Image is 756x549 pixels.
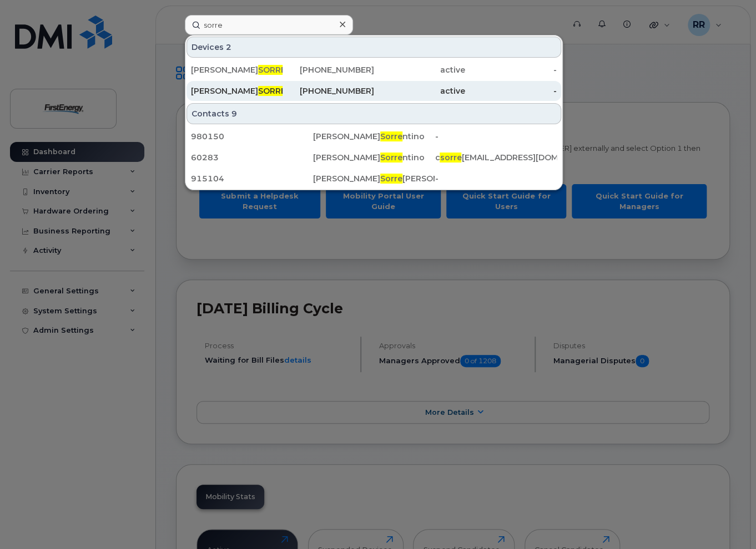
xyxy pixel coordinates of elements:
[440,152,461,162] span: sorre
[187,60,561,80] a: [PERSON_NAME]SORRENTINO[PHONE_NUMBER]active-
[374,64,466,75] div: active
[191,173,313,184] div: 915104
[374,85,466,96] div: active
[187,81,561,101] a: [PERSON_NAME]SORRENTINO[PHONE_NUMBER]active-
[380,152,402,162] span: Sorre
[708,501,748,541] iframe: Messenger Launcher
[435,173,557,184] div: -
[187,169,561,189] a: 915104[PERSON_NAME]Sorre[PERSON_NAME]-
[380,174,402,184] span: Sorre
[283,85,374,96] div: [PHONE_NUMBER]
[187,148,561,167] a: 60283[PERSON_NAME]Sorrentinocsorre[EMAIL_ADDRESS][DOMAIN_NAME]
[187,126,561,146] a: 980150[PERSON_NAME]Sorrentino-
[187,103,561,124] div: Contacts
[187,37,561,58] div: Devices
[191,131,313,142] div: 980150
[313,131,435,142] div: [PERSON_NAME] ntino
[226,42,231,53] span: 2
[258,86,286,96] span: SORRE
[258,65,286,75] span: SORRE
[465,64,557,75] div: -
[465,85,557,96] div: -
[435,152,557,163] div: c [EMAIL_ADDRESS][DOMAIN_NAME]
[435,131,557,142] div: -
[313,152,435,163] div: [PERSON_NAME] ntino
[313,173,435,184] div: [PERSON_NAME] [PERSON_NAME]
[380,131,402,141] span: Sorre
[191,85,283,96] div: [PERSON_NAME] NTINO
[191,64,283,75] div: [PERSON_NAME] NTINO
[283,64,374,75] div: [PHONE_NUMBER]
[231,108,237,119] span: 9
[191,152,313,163] div: 60283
